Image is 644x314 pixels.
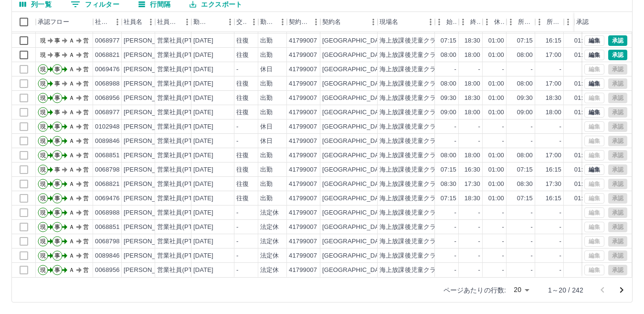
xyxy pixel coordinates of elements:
[236,151,249,160] div: 往復
[289,51,317,60] div: 41799007
[465,79,480,88] div: 18:00
[517,94,533,103] div: 09:30
[124,122,176,131] div: [PERSON_NAME]
[507,12,535,32] div: 所定開始
[531,65,533,74] div: -
[546,36,561,45] div: 16:15
[110,15,125,29] button: メニュー
[95,208,120,217] div: 0068988
[193,137,213,146] div: [DATE]
[54,138,60,144] text: 事
[574,79,590,88] div: 01:00
[502,208,504,217] div: -
[454,137,456,146] div: -
[236,36,249,45] div: 往復
[518,12,533,32] div: 所定開始
[36,12,93,32] div: 承認フロー
[95,180,120,189] div: 0068821
[95,108,120,117] div: 0068977
[441,94,456,103] div: 09:30
[260,94,273,103] div: 出勤
[465,51,480,60] div: 18:00
[236,180,249,189] div: 往復
[608,50,627,60] button: 承認
[40,80,46,87] text: 現
[494,12,505,32] div: 休憩
[40,209,46,216] text: 現
[488,180,504,189] div: 01:00
[574,108,590,117] div: 01:00
[247,15,261,29] button: メニュー
[441,151,456,160] div: 08:00
[574,36,590,45] div: 01:00
[124,36,176,45] div: [PERSON_NAME]
[83,95,89,101] text: 営
[193,180,213,189] div: [DATE]
[157,208,207,217] div: 営業社員(PT契約)
[40,37,46,44] text: 現
[124,65,176,74] div: [PERSON_NAME]
[54,37,60,44] text: 事
[95,223,120,232] div: 0068851
[465,36,480,45] div: 18:30
[124,79,176,88] div: [PERSON_NAME]
[502,137,504,146] div: -
[54,181,60,187] text: 事
[560,208,561,217] div: -
[69,195,74,202] text: Ａ
[454,122,456,131] div: -
[574,194,590,203] div: 01:00
[193,51,213,60] div: [DATE]
[454,65,456,74] div: -
[465,194,480,203] div: 18:30
[95,122,120,131] div: 0102948
[260,137,273,146] div: 休日
[517,151,533,160] div: 08:00
[380,194,443,203] div: 海上放課後児童クラブ
[517,108,533,117] div: 09:00
[40,109,46,116] text: 現
[478,208,480,217] div: -
[531,208,533,217] div: -
[574,12,624,32] div: 承認
[289,36,317,45] div: 41799007
[157,36,207,45] div: 営業社員(PT契約)
[612,281,631,300] button: 次のページへ
[236,108,249,117] div: 往復
[574,94,590,103] div: 01:00
[236,51,249,60] div: 往復
[124,165,176,174] div: [PERSON_NAME]
[95,194,120,203] div: 0069476
[83,52,89,58] text: 営
[546,51,561,60] div: 17:00
[380,208,443,217] div: 海上放課後児童クラブ
[483,12,507,32] div: 休憩
[441,51,456,60] div: 08:00
[234,12,258,32] div: 交通費
[69,66,74,73] text: Ａ
[289,151,317,160] div: 41799007
[193,165,213,174] div: [DATE]
[260,65,273,74] div: 休日
[488,151,504,160] div: 01:00
[380,165,443,174] div: 海上放課後児童クラブ
[236,79,249,88] div: 往復
[488,108,504,117] div: 01:00
[95,51,120,60] div: 0068821
[157,65,207,74] div: 営業社員(PT契約)
[478,137,480,146] div: -
[322,79,388,88] div: [GEOGRAPHIC_DATA]
[289,194,317,203] div: 41799007
[54,166,60,173] text: 事
[236,137,238,146] div: -
[69,209,74,216] text: Ａ
[289,137,317,146] div: 41799007
[322,137,388,146] div: [GEOGRAPHIC_DATA]
[54,209,60,216] text: 事
[574,165,590,174] div: 01:00
[608,35,627,46] button: 承認
[193,12,210,32] div: 勤務日
[124,180,176,189] div: [PERSON_NAME]
[144,15,158,29] button: メニュー
[470,12,481,32] div: 終業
